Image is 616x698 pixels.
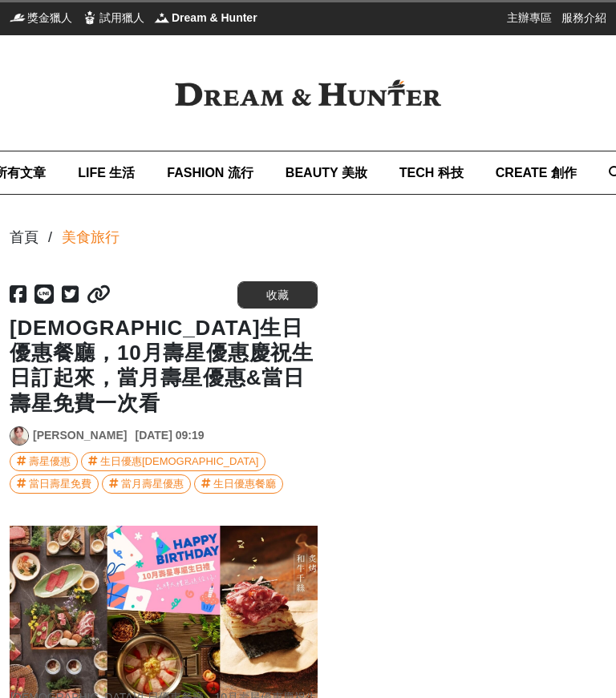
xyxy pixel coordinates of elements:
[81,452,265,471] a: 生日優惠[DEMOGRAPHIC_DATA]
[286,151,367,194] a: BEAUTY 美妝
[102,474,191,494] a: 當月壽星優惠
[29,453,71,470] div: 壽星優惠
[78,151,135,194] a: LIFE 生活
[33,427,127,444] a: [PERSON_NAME]
[496,166,577,180] span: CREATE 創作
[10,316,318,416] h1: [DEMOGRAPHIC_DATA]生日優惠餐廳，10月壽星優惠慶祝生日訂起來，當月壽星優惠&當日壽星免費一次看
[48,227,52,248] div: /
[10,10,26,26] img: 獎金獵人
[286,166,367,180] span: BEAUTY 美妝
[135,427,204,444] div: [DATE] 09:19
[10,427,28,445] img: Avatar
[99,10,144,26] span: 試用獵人
[121,475,184,493] div: 當月壽星優惠
[399,151,464,194] a: TECH 科技
[27,10,72,26] span: 獎金獵人
[167,166,253,180] span: FASHION 流行
[100,453,258,470] div: 生日優惠[DEMOGRAPHIC_DATA]
[237,281,318,309] button: 收藏
[78,166,135,180] span: LIFE 生活
[10,474,99,494] a: 當日壽星免費
[399,166,464,180] span: TECH 科技
[154,10,257,26] a: Dream & HunterDream & Hunter
[82,10,144,26] a: 試用獵人試用獵人
[194,474,283,494] a: 生日優惠餐廳
[159,63,457,122] img: Dream & Hunter
[10,452,78,471] a: 壽星優惠
[154,10,170,26] img: Dream & Hunter
[10,426,29,446] a: Avatar
[507,10,552,26] a: 主辦專區
[82,10,98,26] img: 試用獵人
[10,227,38,248] div: 首頁
[172,10,257,26] span: Dream & Hunter
[167,151,253,194] a: FASHION 流行
[29,475,91,493] div: 當日壽星免費
[561,10,606,26] a: 服務介紹
[213,475,276,493] div: 生日優惠餐廳
[62,227,120,248] a: 美食旅行
[10,10,72,26] a: 獎金獵人獎金獵人
[496,151,577,194] a: CREATE 創作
